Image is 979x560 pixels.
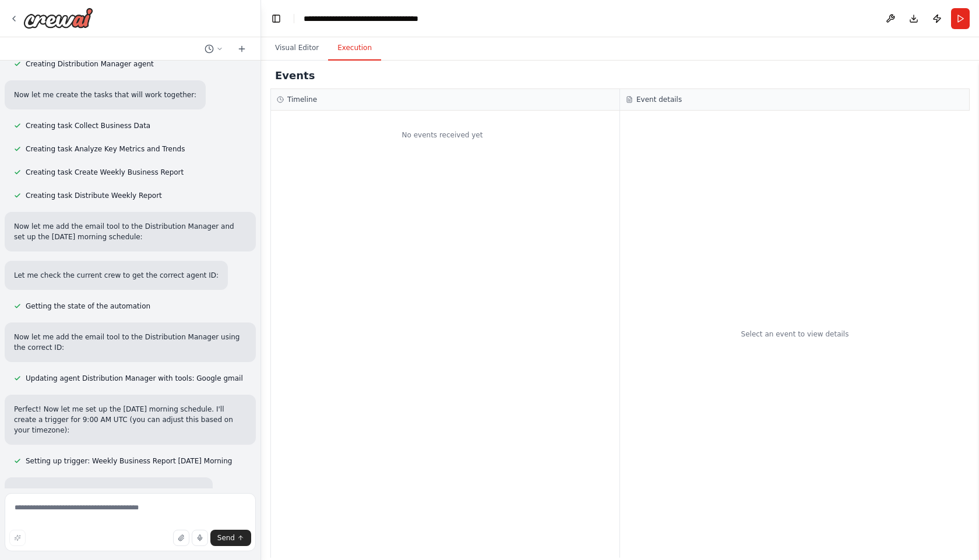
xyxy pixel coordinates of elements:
[14,270,219,281] p: Let me check the current crew to get the correct agent ID:
[14,487,203,497] p: Now let me validate the crew and rename the project:
[26,191,162,200] span: Creating task Distribute Weekly Report
[14,332,246,353] p: Now let me add the email tool to the Distribution Manager using the correct ID:
[14,221,246,242] p: Now let me add the email tool to the Distribution Manager and set up the [DATE] morning schedule:
[26,59,154,69] span: Creating Distribution Manager agent
[233,42,251,56] button: Start a new chat
[26,456,232,466] span: Setting up trigger: Weekly Business Report [DATE] Morning
[275,68,315,84] h2: Events
[741,329,849,339] div: Select an event to view details
[287,95,317,104] h3: Timeline
[26,302,150,311] span: Getting the state of the automation
[304,13,461,24] nav: breadcrumb
[328,36,381,61] button: Execution
[173,530,189,546] button: Upload files
[26,121,150,130] span: Creating task Collect Business Data
[636,95,682,104] h3: Event details
[266,36,328,61] button: Visual Editor
[210,530,251,546] button: Send
[26,168,184,177] span: Creating task Create Weekly Business Report
[26,144,185,154] span: Creating task Analyze Key Metrics and Trends
[192,530,208,546] button: Click to speak your automation idea
[9,530,26,546] button: Improve this prompt
[217,533,235,543] span: Send
[14,404,246,435] p: Perfect! Now let me set up the [DATE] morning schedule. I'll create a trigger for 9:00 AM UTC (yo...
[271,116,614,154] div: No events received yet
[14,90,196,100] p: Now let me create the tasks that will work together:
[23,8,93,29] img: Logo
[268,10,284,27] button: Hide left sidebar
[26,374,243,383] span: Updating agent Distribution Manager with tools: Google gmail
[200,42,228,56] button: Switch to previous chat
